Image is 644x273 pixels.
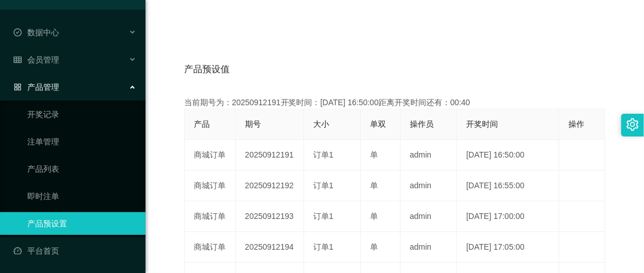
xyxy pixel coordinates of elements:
[14,28,59,37] span: 数据中心
[185,232,236,263] td: 商城订单
[313,119,329,129] span: 大小
[457,140,559,171] td: [DATE] 16:50:00
[457,232,559,263] td: [DATE] 17:05:00
[401,201,457,232] td: admin
[457,171,559,201] td: [DATE] 16:55:00
[184,63,230,76] span: 产品预设值
[14,239,136,262] a: 图标: dashboard平台首页
[14,28,22,36] i: 图标: check-circle-o
[185,140,236,171] td: 商城订单
[466,119,498,129] span: 开奖时间
[14,83,22,91] i: 图标: appstore-o
[236,171,304,201] td: 20250912192
[313,242,334,251] span: 订单1
[370,150,378,159] span: 单
[184,97,605,109] div: 当前期号为：20250912191开奖时间：[DATE] 16:50:00距离开奖时间还有：00:40
[194,119,210,129] span: 产品
[27,185,136,208] a: 即时注单
[245,119,261,129] span: 期号
[568,119,584,129] span: 操作
[236,140,304,171] td: 20250912191
[313,150,334,159] span: 订单1
[370,242,378,251] span: 单
[370,119,386,129] span: 单双
[410,119,434,129] span: 操作员
[27,212,136,235] a: 产品预设置
[27,158,136,180] a: 产品列表
[401,140,457,171] td: admin
[27,130,136,153] a: 注单管理
[313,212,334,221] span: 订单1
[370,181,378,190] span: 单
[185,171,236,201] td: 商城订单
[401,171,457,201] td: admin
[14,82,59,92] span: 产品管理
[14,56,22,64] i: 图标: table
[185,201,236,232] td: 商城订单
[27,103,136,126] a: 开奖记录
[370,212,378,221] span: 单
[236,232,304,263] td: 20250912194
[313,181,334,190] span: 订单1
[401,232,457,263] td: admin
[14,55,59,64] span: 会员管理
[626,118,639,131] i: 图标: setting
[457,201,559,232] td: [DATE] 17:00:00
[236,201,304,232] td: 20250912193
